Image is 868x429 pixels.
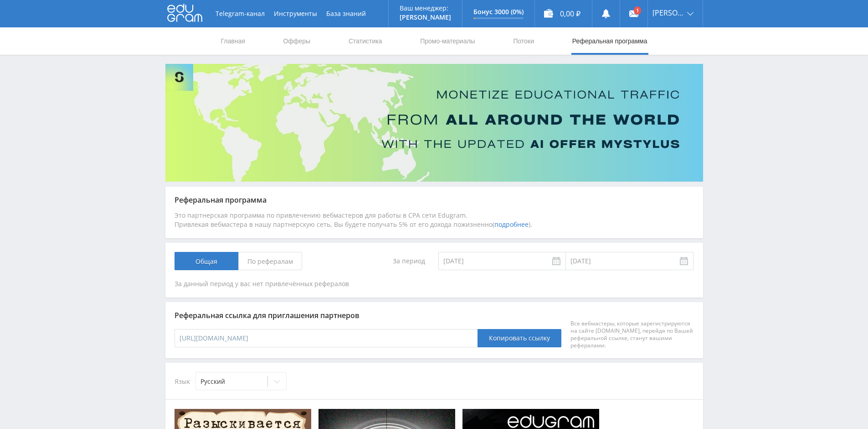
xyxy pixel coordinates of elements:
a: Статистика [348,27,383,55]
p: [PERSON_NAME] [400,14,451,21]
span: [PERSON_NAME] [652,9,684,16]
img: Banner [165,64,703,182]
a: Офферы [282,27,312,55]
span: Общая [175,252,238,270]
span: ( ). [493,220,532,229]
div: Язык [175,372,694,390]
p: Бонус 3000 (0%) [473,8,524,16]
a: подробнее [494,220,529,229]
div: За период [350,252,430,270]
a: Главная [220,27,246,55]
p: Ваш менеджер: [400,5,451,12]
div: Реферальная ссылка для приглашения партнеров [175,311,694,319]
a: Промо-материалы [419,27,476,55]
button: Копировать ссылку [478,329,561,347]
a: Потоки [512,27,535,55]
span: По рефералам [238,252,302,270]
div: Это партнерская программа по привлечению вебмастеров для работы в CPA сети Edugram. Привлекая веб... [175,211,694,229]
div: Реферальная программа [175,196,694,204]
div: Все вебмастеры, которые зарегистрируются на сайте [DOMAIN_NAME], перейдя по Вашей реферальной ссы... [570,320,693,349]
div: За данный период у вас нет привлечённых рефералов [175,279,694,288]
a: Реферальная программа [571,27,648,55]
